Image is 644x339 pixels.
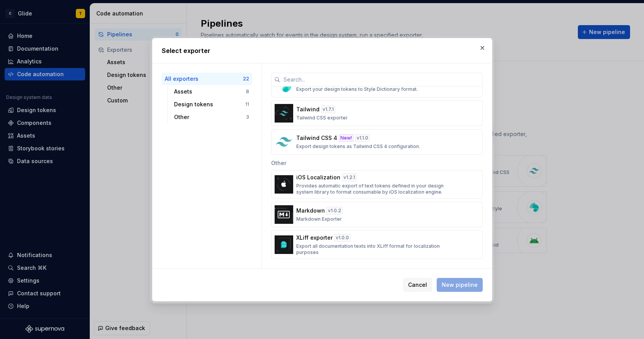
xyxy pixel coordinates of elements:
div: 8 [246,89,249,95]
div: v 1.0.0 [334,234,350,242]
p: Export your design tokens to Style Dictionary format. [296,86,418,92]
p: XLiff exporter [296,234,333,242]
button: Assets8 [171,85,252,98]
input: Search... [280,73,483,87]
div: Other [174,113,246,121]
button: Other3 [171,111,252,123]
div: Other [271,155,483,170]
p: Tailwind CSS 4 [296,134,337,142]
div: v 1.0.2 [326,207,343,215]
div: v 1.1.0 [355,134,370,142]
div: Assets [174,88,246,95]
p: Export design tokens as Tailwind CSS 4 configuration. [296,143,420,150]
button: Tailwindv1.7.1Tailwind CSS exporter [271,101,483,126]
h2: Select exporter [162,46,483,55]
p: iOS Localization [296,174,340,181]
button: Markdownv1.0.2Markdown Exporter [271,202,483,227]
p: Provides automatic export of text tokens defined in your design system library to format consumab... [296,183,453,195]
button: Cancel [403,278,432,292]
button: Tailwind CSS 4New!v1.1.0Export design tokens as Tailwind CSS 4 configuration. [271,129,483,155]
button: iOS Localizationv1.2.1Provides automatic export of text tokens defined in your design system libr... [271,170,483,199]
div: v 1.7.1 [321,106,335,113]
button: Design tokens11 [171,98,252,111]
p: Tailwind CSS exporter [296,115,348,121]
div: All exporters [165,75,243,83]
p: Markdown Exporter [296,216,342,222]
div: 22 [243,76,249,82]
p: Markdown [296,207,325,215]
span: Cancel [408,281,427,289]
p: Tailwind [296,106,319,113]
div: New! [339,134,354,142]
button: All exporters22 [162,73,252,85]
div: 11 [245,101,249,107]
button: XLiff exporterv1.0.0Export all documentation texts into XLiff format for localization purposes [271,230,483,259]
div: 3 [246,114,249,120]
p: Export all documentation texts into XLiff format for localization purposes [296,243,453,256]
div: v 1.2.1 [342,174,357,181]
div: Design tokens [174,101,245,108]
